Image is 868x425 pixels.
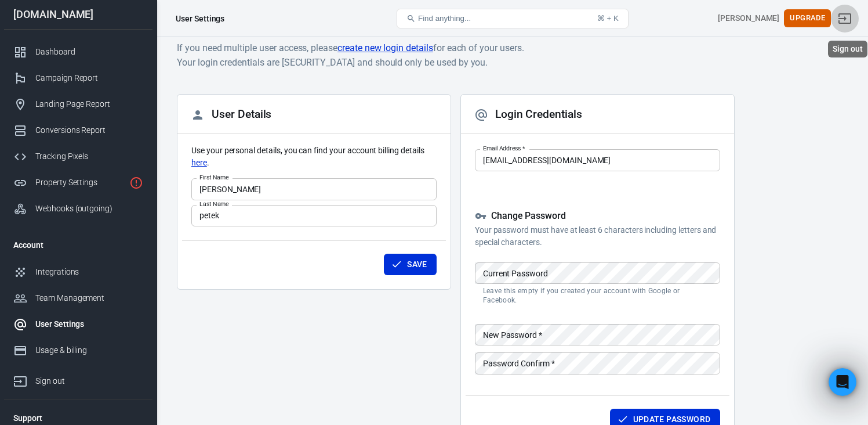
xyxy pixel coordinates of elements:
a: Webhooks (outgoing) [4,196,152,222]
p: Use your personal details, you can find your account billing details . [191,145,437,169]
h2: User Details [191,108,271,122]
input: Doe [191,205,437,226]
button: Find anything...⌘ + K [397,9,629,28]
h2: Login Credentials [474,108,582,122]
div: ⌘ + K [597,14,619,23]
a: Integrations [4,259,152,285]
div: Campaign Report [35,72,143,84]
div: Property Settings [35,177,125,189]
svg: Property is not installed yet [129,176,143,190]
a: here [191,157,207,169]
a: Landing Page Report [4,91,152,117]
a: Campaign Report [4,65,152,91]
a: Conversions Report [4,117,152,143]
div: Conversions Report [35,124,143,136]
a: Tracking Pixels [4,143,152,170]
label: Email Address [483,144,525,153]
iframe: Intercom live chat [829,368,856,396]
li: Account [4,231,152,259]
button: Upgrade [784,9,831,27]
div: Team Management [35,292,143,304]
h6: If you need multiple user access, please for each of your users. Your login credentials are [SECU... [177,41,848,70]
a: Sign out [4,363,152,394]
div: Integrations [35,266,143,278]
a: Dashboard [4,39,152,65]
div: Landing Page Report [35,98,143,110]
div: Tracking Pixels [35,150,143,163]
p: Your password must have at least 6 characters including letters and special characters. [475,224,720,248]
input: John [191,178,437,200]
div: Webhooks (outgoing) [35,203,143,215]
div: User Settings [35,318,143,330]
div: Dashboard [35,46,143,58]
p: Leave this empty if you created your account with Google or Facebook. [483,286,712,305]
label: Last Name [199,200,229,208]
h5: Change Password [475,210,720,222]
div: Sign out [828,41,867,57]
div: [DOMAIN_NAME] [4,9,152,20]
div: Usage & billing [35,344,143,356]
a: create new login details [337,41,433,55]
div: User Settings [176,13,224,24]
span: Find anything... [418,14,471,23]
div: Account id: qul7Glch [718,12,779,24]
a: Team Management [4,285,152,311]
div: Sign out [35,375,143,387]
a: Property Settings [4,170,152,196]
a: Sign out [831,5,859,33]
label: First Name [199,173,229,182]
a: Usage & billing [4,337,152,363]
a: User Settings [4,311,152,337]
button: Save [384,254,437,275]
